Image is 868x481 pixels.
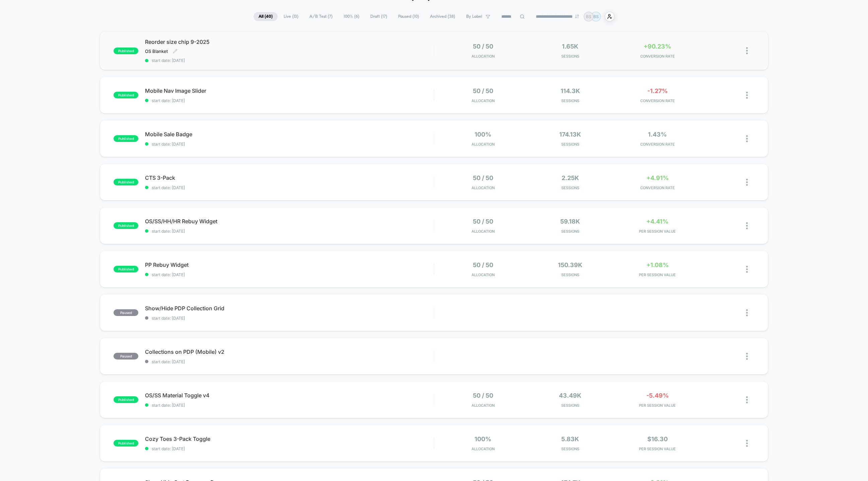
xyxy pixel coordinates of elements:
span: -1.27% [647,87,668,94]
span: Draft ( 17 ) [365,12,392,21]
span: 1.65k [562,43,578,50]
span: 100% [475,131,491,138]
span: Allocation [472,403,495,408]
span: A/B Test ( 7 ) [304,12,338,21]
span: published [114,222,138,229]
span: start date: [DATE] [145,316,434,321]
span: Paused ( 10 ) [393,12,424,21]
span: +4.41% [646,218,668,225]
span: start date: [DATE] [145,446,434,451]
span: Collections on PDP (Mobile) v2 [145,348,434,355]
span: Allocation [472,54,495,59]
span: Sessions [528,272,612,277]
span: OS/SS/HH/HR Rebuy Widget [145,218,434,225]
span: CONVERSION RATE [616,54,700,59]
span: start date: [DATE] [145,185,434,190]
span: published [114,48,138,54]
span: 43.49k [559,392,581,399]
span: Allocation [472,447,495,451]
span: 50 / 50 [473,43,493,50]
img: close [746,222,748,229]
span: PER SESSION VALUE [616,447,700,451]
span: start date: [DATE] [145,403,434,408]
span: start date: [DATE] [145,142,434,147]
img: end [575,14,579,18]
span: start date: [DATE] [145,359,434,364]
span: Cozy Toes 3-Pack Toggle [145,435,434,442]
span: Allocation [472,142,495,147]
span: published [114,135,138,142]
span: By Label [466,14,482,19]
span: CONVERSION RATE [616,142,700,147]
span: Allocation [472,185,495,190]
span: Allocation [472,98,495,103]
span: PP Rebuy Widget [145,261,434,268]
span: Reorder size chip 9-2025 [145,38,434,45]
span: OS Blanket [145,49,168,54]
span: Mobile Nav Image Slider [145,87,434,94]
img: close [746,440,748,447]
span: 50 / 50 [473,218,493,225]
span: 50 / 50 [473,392,493,399]
img: close [746,179,748,186]
span: published [114,396,138,403]
img: close [746,309,748,316]
span: 2.25k [562,174,579,181]
span: PER SESSION VALUE [616,229,700,234]
span: Show/Hide PDP Collection Grid [145,305,434,312]
span: 114.3k [561,87,580,94]
span: CONVERSION RATE [616,98,700,103]
span: OS/SS Material Toggle v4 [145,392,434,399]
span: 50 / 50 [473,261,493,268]
span: PER SESSION VALUE [616,403,700,408]
img: close [746,47,748,54]
p: BS [593,14,599,19]
span: 1.43% [648,131,667,138]
span: 174.13k [559,131,581,138]
span: 100% [475,435,491,443]
img: close [746,266,748,273]
span: Sessions [528,185,612,190]
span: CONVERSION RATE [616,185,700,190]
span: +4.91% [646,174,669,181]
img: close [746,92,748,99]
span: Sessions [528,98,612,103]
span: +90.23% [644,43,671,50]
span: $16.30 [647,435,668,443]
span: CTS 3-Pack [145,174,434,181]
span: Allocation [472,272,495,277]
span: 59.18k [560,218,580,225]
span: +1.08% [646,261,669,268]
span: 5.83k [561,435,579,443]
span: Sessions [528,229,612,234]
span: 50 / 50 [473,174,493,181]
span: Archived ( 38 ) [425,12,460,21]
p: BS [586,14,591,19]
img: close [746,135,748,142]
span: Sessions [528,403,612,408]
span: paused [114,309,138,316]
span: All ( 40 ) [254,12,278,21]
span: -5.49% [646,392,669,399]
span: Mobile Sale Badge [145,131,434,138]
span: published [114,92,138,98]
span: start date: [DATE] [145,98,434,103]
span: Sessions [528,54,612,59]
span: Sessions [528,447,612,451]
img: close [746,353,748,360]
span: 50 / 50 [473,87,493,94]
span: paused [114,353,138,359]
span: start date: [DATE] [145,272,434,277]
span: Live ( 13 ) [279,12,303,21]
span: published [114,179,138,185]
span: 100% ( 6 ) [339,12,364,21]
span: PER SESSION VALUE [616,272,700,277]
span: Sessions [528,142,612,147]
span: published [114,266,138,272]
span: 150.39k [558,261,582,268]
span: start date: [DATE] [145,58,434,63]
img: close [746,396,748,403]
span: published [114,440,138,447]
span: Allocation [472,229,495,234]
span: start date: [DATE] [145,229,434,234]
